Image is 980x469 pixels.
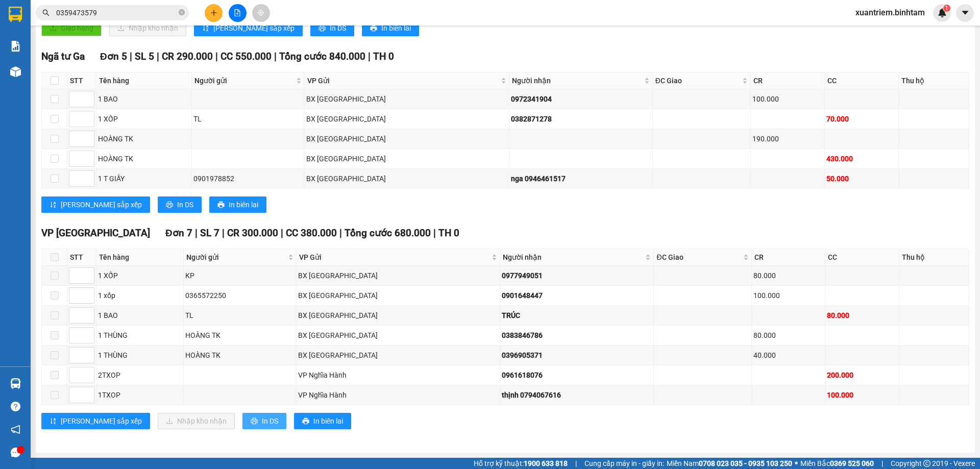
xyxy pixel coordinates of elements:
span: Ngã tư Ga [41,51,85,62]
th: Tên hàng [96,249,184,266]
div: 100.000 [753,290,824,301]
span: In biên lai [381,22,411,34]
span: Đơn 5 [100,51,127,62]
input: Tìm tên, số ĐT hoặc mã đơn [56,7,177,18]
span: CC 550.000 [220,51,272,62]
th: Thu hộ [899,72,969,89]
span: | [881,458,883,469]
th: CR [751,72,825,89]
span: [PERSON_NAME] sắp xếp [61,199,142,210]
span: message [11,448,20,457]
button: file-add [229,4,247,22]
th: Tên hàng [96,72,192,89]
span: VP Gửi [307,75,499,86]
span: xuantriem.binhtam [847,6,933,19]
button: printerIn biên lai [294,413,351,429]
span: plus [210,9,217,16]
img: logo-vxr [9,7,22,22]
div: 1 XỐP [98,270,182,281]
span: | [215,51,218,62]
div: HOÀNG TK [98,153,190,164]
span: Người gửi [194,75,294,86]
div: 100.000 [827,389,897,401]
div: 0901648447 [502,290,652,301]
div: TL [193,113,303,125]
span: Đơn 7 [165,227,192,239]
div: BX [GEOGRAPHIC_DATA] [306,133,507,144]
div: VP Nghĩa Hành [298,389,498,401]
span: | [130,51,132,62]
span: | [575,458,577,469]
button: plus [205,4,223,22]
button: downloadNhập kho nhận [158,413,235,429]
div: HOÀNG TK [185,350,294,361]
span: | [274,51,277,62]
div: 1 XỐP [98,113,190,125]
td: BX Quảng Ngãi [297,266,500,286]
div: TL [185,310,294,321]
span: Miền Nam [667,458,792,469]
button: aim [252,4,270,22]
span: | [157,51,159,62]
span: Người nhận [512,75,642,86]
div: 1 THÙNG [98,350,182,361]
div: 0961618076 [502,369,652,381]
span: [PERSON_NAME] sắp xếp [61,415,142,427]
span: printer [217,201,225,209]
div: thịnh 0794067616 [502,389,652,401]
div: BX [GEOGRAPHIC_DATA] [298,350,498,361]
div: 80.000 [827,310,897,321]
div: 1 BAO [98,310,182,321]
span: Tổng cước 840.000 [279,51,365,62]
span: CR 300.000 [227,227,278,239]
sup: 1 [943,5,950,12]
div: nga 0946461517 [511,173,650,184]
span: printer [166,201,173,209]
span: printer [302,417,309,426]
div: 1 THÙNG [98,330,182,341]
img: solution-icon [10,41,21,52]
span: aim [257,9,264,16]
div: 0972341904 [511,93,650,105]
td: BX Quảng Ngãi [305,129,509,149]
span: ĐC Giao [655,75,740,86]
div: 1TXOP [98,389,182,401]
td: BX Quảng Ngãi [297,306,500,326]
button: sort-ascending[PERSON_NAME] sắp xếp [41,196,150,213]
div: 1 T GIẤY [98,173,190,184]
th: CC [825,249,899,266]
span: CR 290.000 [162,51,213,62]
span: SL 5 [135,51,154,62]
span: copyright [923,460,930,467]
div: BX [GEOGRAPHIC_DATA] [298,330,498,341]
div: HOÀNG TK [185,330,294,341]
span: caret-down [961,8,970,17]
span: Người gửi [186,252,285,263]
div: BX [GEOGRAPHIC_DATA] [298,290,498,301]
div: 0977949051 [502,270,652,281]
div: BX [GEOGRAPHIC_DATA] [306,93,507,105]
span: Người nhận [503,252,643,263]
div: 190.000 [752,133,823,144]
div: 80.000 [753,330,824,341]
span: | [433,227,436,239]
div: VP Nghĩa Hành [298,369,498,381]
span: ⚪️ [795,461,798,465]
span: printer [370,24,377,33]
span: Cung cấp máy in - giấy in: [584,458,664,469]
th: STT [67,249,96,266]
span: In DS [177,199,193,210]
button: sort-ascending[PERSON_NAME] sắp xếp [194,20,303,36]
div: 200.000 [827,369,897,381]
span: VP Gửi [299,252,489,263]
div: HOÀNG TK [98,133,190,144]
span: | [222,227,225,239]
span: | [281,227,283,239]
div: 0382871278 [511,113,650,125]
div: 1 BAO [98,93,190,105]
button: printerIn biên lai [209,196,266,213]
span: In biên lai [229,199,258,210]
span: Tổng cước 680.000 [345,227,431,239]
strong: 0369 525 060 [830,459,874,467]
span: search [42,9,50,16]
